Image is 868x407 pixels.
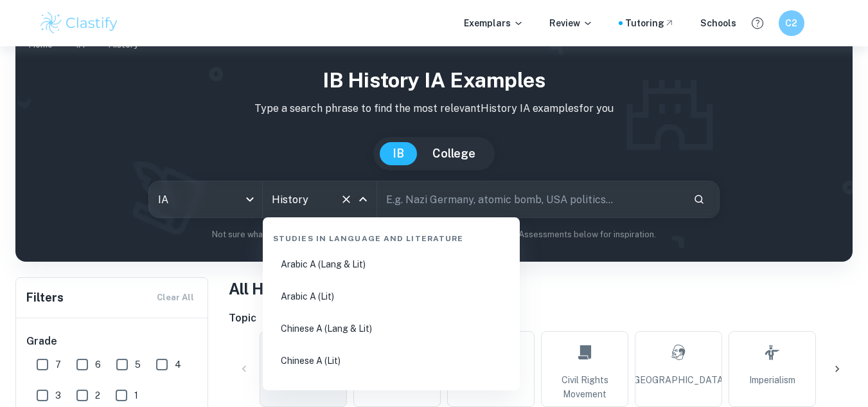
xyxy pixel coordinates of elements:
[377,181,684,217] input: E.g. Nazi Germany, atomic bomb, USA politics...
[268,249,515,279] li: Arabic A (Lang & Lit)
[229,277,853,300] h1: All History IA Examples
[26,334,199,349] h6: Grade
[95,388,100,402] span: 2
[547,373,623,401] span: Civil Rights Movement
[631,373,726,387] span: [GEOGRAPHIC_DATA]
[95,357,101,372] span: 6
[380,142,417,165] button: IB
[39,10,120,36] img: Clastify logo
[55,388,61,402] span: 3
[268,346,515,375] li: Chinese A (Lit)
[26,228,842,241] p: Not sure what to search for? You can always look through our example Internal Assessments below f...
[26,289,64,307] h6: Filters
[337,190,355,208] button: Clear
[464,16,524,30] p: Exemplars
[700,16,736,30] a: Schools
[779,10,804,36] button: C2
[747,12,768,34] button: Help and Feedback
[688,188,710,210] button: Search
[149,181,263,217] div: IA
[268,282,515,311] li: Arabic A (Lit)
[135,357,141,372] span: 5
[26,65,842,96] h1: IB History IA examples
[26,101,842,116] p: Type a search phrase to find the most relevant History IA examples for you
[134,388,138,402] span: 1
[55,357,61,372] span: 7
[229,311,853,326] h6: Topic
[749,373,795,387] span: Imperialism
[268,314,515,343] li: Chinese A (Lang & Lit)
[784,16,799,30] h6: C2
[549,16,593,30] p: Review
[354,190,372,208] button: Close
[175,357,181,372] span: 4
[268,222,515,249] div: Studies in Language and Literature
[625,16,675,30] a: Tutoring
[420,142,488,165] button: College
